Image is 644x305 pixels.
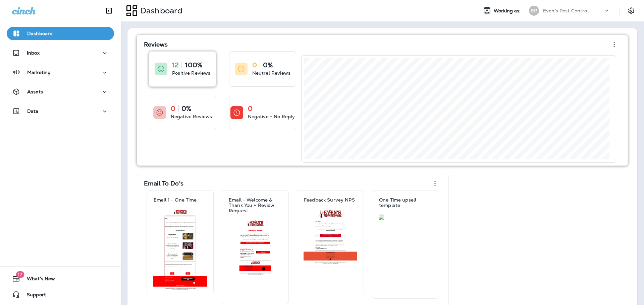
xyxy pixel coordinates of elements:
p: Even's Pest Control [543,8,589,13]
button: Support [7,288,114,301]
span: Working as: [494,8,522,14]
p: Marketing [27,70,51,75]
p: Neutral Reviews [252,70,290,76]
button: Dashboard [7,27,114,40]
button: Data [7,104,114,118]
p: Negative Reviews [171,113,212,120]
div: EP [529,6,539,16]
img: 6e35e749-77fb-45f3-9e5d-48578cc40608.jpg [304,209,357,264]
p: 0 [252,62,257,68]
p: 0% [263,62,273,68]
p: Feedback Survey NPS [304,197,355,203]
p: Positive Reviews [172,70,210,76]
p: Email - Welcome & Thank You + Review Request [229,197,282,213]
p: One Time upsell template [379,197,432,208]
button: Inbox [7,46,114,60]
p: 0 [248,105,253,112]
button: Settings [625,5,637,17]
p: Dashboard [138,6,182,16]
p: 100% [185,62,202,68]
span: Support [20,292,46,300]
p: Data [27,108,39,114]
p: 0 [171,105,175,112]
p: Negative - No Reply [248,113,295,120]
p: Inbox [27,50,40,56]
button: Marketing [7,66,114,79]
p: 0% [181,105,191,112]
p: 12 [172,62,179,68]
p: Assets [27,89,43,94]
p: Reviews [144,41,168,48]
img: 7cf6854b-8d61-4e98-8d38-3c5fb7be58e3.jpg [379,215,432,220]
img: ba3f1cde-7973-43de-b9bb-351afe2e3082.jpg [228,220,282,275]
span: 17 [16,271,24,278]
button: Assets [7,85,114,98]
span: What's New [20,276,55,284]
p: Dashboard [27,31,53,36]
p: Email 1 - One Time [154,197,197,203]
button: Collapse Sidebar [100,4,118,17]
img: 43b0cc78-682b-4846-823e-06ca665c9a1e.jpg [153,209,207,290]
p: Email To Do's [144,180,183,187]
button: 17What's New [7,272,114,285]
